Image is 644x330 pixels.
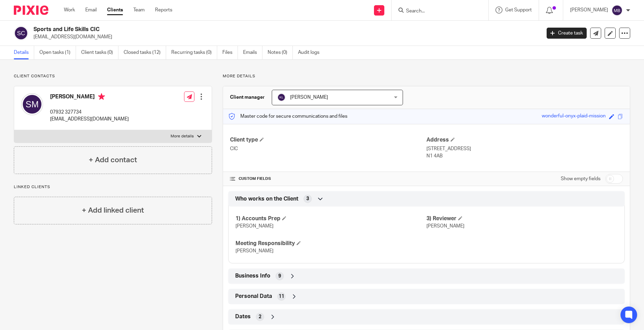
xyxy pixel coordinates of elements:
h4: 3) Reviewer [426,215,617,222]
h4: + Add contact [89,155,137,165]
img: svg%3E [277,93,286,101]
a: Reports [155,7,172,13]
a: Client tasks (0) [81,46,118,59]
p: Linked clients [14,184,212,190]
h4: Client type [230,136,426,144]
a: Closed tasks (12) [124,46,166,59]
span: Personal Data [235,293,272,300]
p: Client contacts [14,74,212,79]
span: [PERSON_NAME] [236,249,273,253]
h3: Client manager [230,94,265,101]
a: Audit logs [298,46,325,59]
p: Master code for secure communications and files [228,113,347,120]
p: [EMAIL_ADDRESS][DOMAIN_NAME] [50,116,129,123]
span: 2 [259,313,261,320]
label: Show empty fields [561,175,600,182]
span: 11 [279,293,284,300]
h4: + Add linked client [82,205,144,216]
h4: Meeting Responsibility [236,240,426,247]
span: Business Info [235,272,270,280]
p: [EMAIL_ADDRESS][DOMAIN_NAME] [33,33,536,40]
a: Files [222,46,238,59]
h4: Address [426,136,623,144]
span: Who works on the Client [235,195,298,203]
a: Notes (0) [268,46,293,59]
a: Open tasks (1) [39,46,76,59]
a: Clients [107,7,123,13]
p: [STREET_ADDRESS] [426,145,623,152]
h2: Sports and Life Skills CIC [33,26,436,33]
img: svg%3E [612,5,623,16]
p: More details [223,74,630,79]
span: [PERSON_NAME] [426,224,464,229]
p: [PERSON_NAME] [570,7,608,13]
img: svg%3E [21,93,43,115]
i: Primary [98,93,105,100]
span: Dates [235,313,251,320]
span: Get Support [505,8,532,12]
span: [PERSON_NAME] [236,224,273,229]
img: svg%3E [14,26,28,40]
a: Recurring tasks (0) [171,46,217,59]
h4: 1) Accounts Prep [236,215,426,222]
span: 9 [278,273,281,280]
p: CIC [230,145,426,152]
input: Search [405,8,468,14]
span: 3 [306,195,309,202]
p: More details [171,134,194,139]
a: Emails [243,46,262,59]
h4: [PERSON_NAME] [50,93,129,102]
p: N1 4AB [426,153,623,159]
img: Pixie [14,6,48,15]
p: 07932 327734 [50,109,129,116]
h4: CUSTOM FIELDS [230,176,426,182]
a: Work [64,7,75,13]
div: wonderful-onyx-plaid-mission [542,113,606,120]
span: [PERSON_NAME] [290,95,328,100]
a: Email [85,7,97,13]
a: Create task [547,28,587,39]
a: Details [14,46,34,59]
a: Team [133,7,145,13]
